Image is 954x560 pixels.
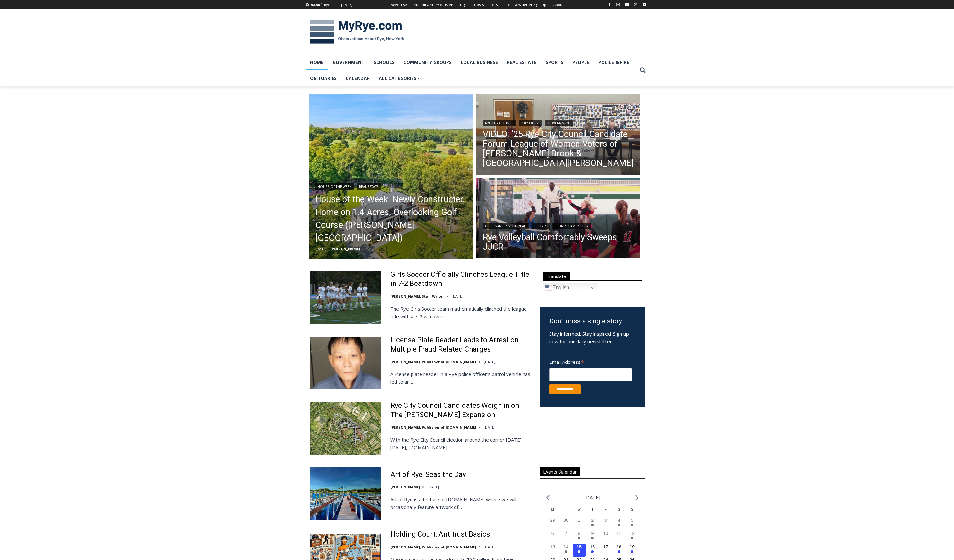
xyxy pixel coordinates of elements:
time: 3 [604,518,607,523]
a: Sports [532,223,549,229]
time: 4 [618,518,620,523]
div: | | [483,222,634,229]
a: [PERSON_NAME] [390,485,420,489]
button: 8 Has events [573,530,586,543]
img: Art of Rye: Seas the Day [310,467,381,519]
a: Real Estate [502,54,541,70]
img: (PHOTO: The League of Women Voters of Rye, Rye Brook & Port Chester held a 2025 Rye City Council ... [476,94,641,177]
a: Rye City Council Candidates Weigh in on The [PERSON_NAME] Expansion [390,401,531,419]
span: S [631,508,633,511]
em: Has events [578,537,580,539]
em: Has events [578,550,580,553]
time: 18 [616,544,621,549]
button: 19 Has events [626,544,639,557]
a: English [543,283,598,293]
a: YouTube [641,1,648,8]
time: 8 [578,531,580,536]
div: | | [483,118,634,126]
a: Next month [635,495,639,501]
a: Government [545,120,573,126]
a: Government [328,54,369,70]
a: Local Business [456,54,502,70]
time: 29 [550,518,555,523]
time: [DATE] [428,485,439,489]
a: Read More Rye Volleyball Comfortably Sweeps JJCR [476,178,641,260]
button: 17 [599,544,612,557]
h3: Don’t miss a single story! [549,316,636,327]
button: 9 Has events [586,530,599,543]
a: [PERSON_NAME], Publisher of [DOMAIN_NAME] [390,359,476,364]
a: Sports Game Story [552,223,591,229]
a: Read More VIDEO: ’25 Rye City Council Candidate Forum League of Women Voters of Rye, Rye Brook & ... [476,94,641,177]
div: | [315,182,467,190]
time: 12 [630,531,635,536]
span: 58.66 [311,2,320,7]
button: 29 [546,517,559,530]
button: 10 [599,530,612,543]
button: 2 Has events [586,517,599,530]
a: House of the Week: Newly Constructed Home on 1.4 Acres, Overlooking Golf Course ([PERSON_NAME][GE... [315,193,467,244]
em: Has events [591,550,594,553]
em: Has events [618,524,620,526]
span: M [551,508,554,511]
div: Friday [599,507,612,517]
em: Has events [591,524,594,526]
li: [DATE] [585,493,600,502]
div: [DATE] [341,2,352,8]
img: en [545,284,552,292]
a: Rye Volleyball Comfortably Sweeps JJCR [483,232,634,252]
time: 9 [591,531,594,536]
nav: Primary Navigation [306,54,637,87]
a: Sports [541,54,568,70]
time: 30 [563,518,568,523]
div: Saturday [612,507,625,517]
a: All Categories [374,70,425,86]
span: Translate [543,272,570,280]
em: Has events [591,537,594,539]
a: Art of Rye: Seas the Day [390,470,466,479]
time: [DATE] [484,359,495,364]
a: City of Rye [519,120,542,126]
div: Wednesday [573,507,586,517]
a: Girls Varsity Volleyball [483,223,529,229]
button: 5 Has events [626,517,639,530]
time: 15 [577,544,582,549]
time: 13 [550,544,555,549]
a: Home [306,54,328,70]
time: 2 [591,518,594,523]
a: Calendar [341,70,374,86]
time: 17 [603,544,608,549]
time: [DATE] [484,545,495,549]
em: Has events [565,550,567,553]
a: Holding Court: Antitrust Basics [390,530,490,539]
em: Has events [631,524,633,526]
a: [PERSON_NAME], Staff Writer [390,294,444,299]
p: Art of Rye is a feature of [DOMAIN_NAME] where we will occasionally feature artwork of… [390,495,531,511]
button: 12 Has events [626,530,639,543]
time: 19 [630,544,635,549]
div: Thursday [586,507,599,517]
a: People [568,54,594,70]
button: View Search Form [637,65,648,76]
img: MyRye.com [306,15,408,48]
a: Real Estate [357,183,381,190]
em: Has events [631,537,633,539]
em: Has events [631,550,633,553]
a: [PERSON_NAME], Publisher of [DOMAIN_NAME] [390,425,476,430]
label: Email Address [549,355,632,367]
button: 7 [559,530,572,543]
time: 10 [603,531,608,536]
a: Police & Fire [594,54,634,70]
time: [DATE] [452,294,463,299]
div: Tuesday [559,507,572,517]
span: T [591,508,593,511]
a: Previous month [546,495,550,501]
p: Stay informed. Stay inspired. Sign up now for our daily newsletter. [549,330,636,345]
time: 5 [631,518,633,523]
a: Rye City Council [483,120,516,126]
a: Obituaries [306,70,341,86]
time: 1 [578,518,580,523]
button: 13 [546,544,559,557]
a: X [632,1,639,8]
span: All Categories [379,75,421,82]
